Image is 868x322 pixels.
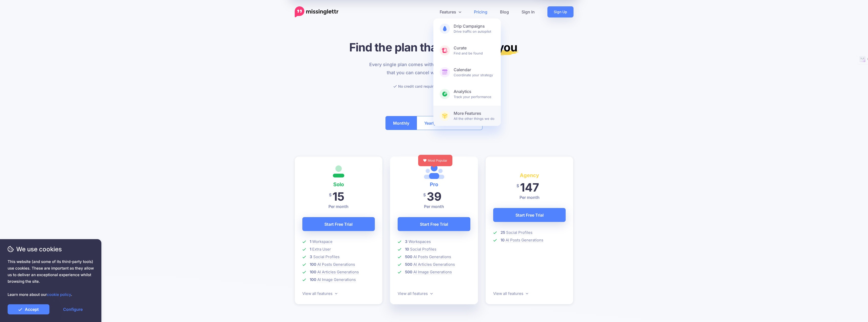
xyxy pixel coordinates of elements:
b: Curate [454,45,494,51]
a: Start Free Trial [493,208,566,222]
b: Drip Campaigns [454,24,494,29]
b: Analytics [454,89,494,94]
span: This website (and some of its third-party tools) use cookies. These are important as they allow u... [8,258,94,298]
span: Find and be found [454,45,494,55]
span: Coordinate your strategy [454,67,494,77]
p: Per month [493,194,566,200]
p: Every single plan comes with a free trial and the guarantee that you can cancel whenever you need... [366,61,502,77]
b: More Features [454,111,494,116]
span: 147 [520,180,539,194]
span: Workspaces [409,239,431,244]
span: Drive traffic on autopilot [454,24,494,34]
span: $ [329,189,331,201]
a: Features [433,6,468,17]
span: 15 [333,190,344,203]
span: Workspace [312,239,333,244]
a: Sign Up [547,6,574,17]
span: Social Profiles [506,230,532,235]
span: AI Articles Generations [413,262,455,267]
b: 100 [310,277,316,282]
b: 500 [405,270,412,274]
b: 25 [501,230,505,235]
a: CalendarCoordinate your strategy [433,62,501,82]
span: Social Profiles [313,254,340,259]
span: AI Articles Generations [317,270,359,275]
b: 500 [405,262,412,267]
b: 100 [310,270,316,274]
a: View all features [398,291,433,296]
span: AI Image Generations [317,277,356,282]
span: We use cookies [8,245,94,254]
span: AI Image Generations [413,270,452,275]
a: Blog [494,6,515,17]
a: Start Free Trial [302,217,375,231]
a: Pricing [468,6,494,17]
a: View all features [493,291,528,296]
span: Extra User [312,247,331,252]
button: Monthly [385,116,417,130]
a: Configure [52,304,94,314]
p: Per month [302,203,375,210]
b: 10 [501,238,505,242]
b: 100 [310,262,316,267]
a: AnalyticsTrack your performance [433,84,501,104]
a: More FeaturesAll the other things we do [433,106,501,126]
span: AI Posts Generations [506,238,543,243]
div: Features [433,18,501,126]
a: Accept [8,304,49,314]
span: Social Profiles [410,247,436,252]
a: CurateFind and be found [433,40,501,61]
span: Track your performance [454,89,494,99]
h4: Pro [398,180,470,188]
a: Start Free Trial [398,217,470,231]
div: Most Popular [418,155,452,166]
h1: Find the plan that's [295,40,574,54]
span: All the other things we do [454,111,494,121]
a: View all features [302,291,337,296]
span: AI Posts Generations [413,254,451,259]
h4: Solo [302,180,375,188]
h4: Agency [493,171,566,179]
b: 3 [310,254,312,259]
a: Home [295,6,339,17]
a: Sign In [515,6,541,17]
span: 39 [427,190,441,203]
li: No credit card required [393,83,438,89]
span: $ [516,180,519,192]
a: cookie policy [47,292,71,297]
b: Calendar [454,67,494,72]
span: AI Posts Generations [317,262,355,267]
b: 10 [405,247,409,252]
p: Per month [398,203,470,210]
a: Drip CampaignsDrive traffic on autopilot [433,18,501,39]
b: 1 [310,239,311,244]
b: 1 [310,247,311,252]
b: 500 [405,254,412,259]
span: $ [423,189,426,201]
b: 3 [405,239,408,244]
